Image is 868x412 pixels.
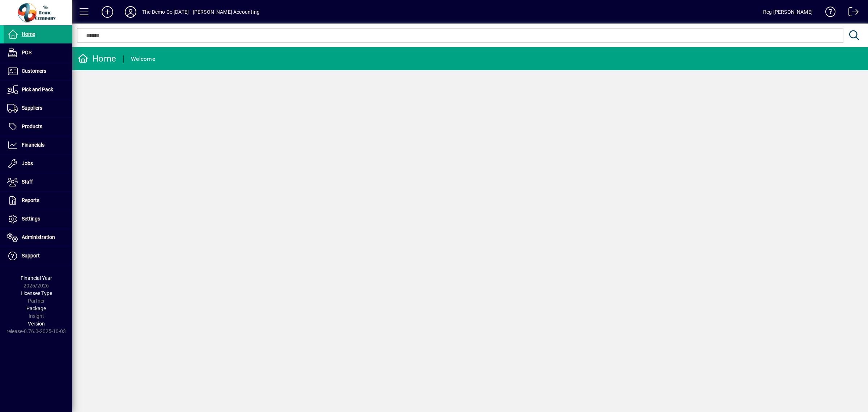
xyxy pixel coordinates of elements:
[28,321,45,327] span: Version
[22,160,33,166] span: Jobs
[4,44,72,62] a: POS
[131,53,155,65] div: Welcome
[78,53,116,64] div: Home
[22,142,44,148] span: Financials
[4,81,72,99] a: Pick and Pack
[119,5,142,18] button: Profile
[21,275,52,281] span: Financial Year
[26,306,46,311] span: Package
[22,197,39,203] span: Reports
[22,253,40,258] span: Support
[22,31,35,37] span: Home
[22,123,42,129] span: Products
[22,179,33,185] span: Staff
[763,6,813,18] div: Reg [PERSON_NAME]
[142,6,260,18] div: The Demo Co [DATE] - [PERSON_NAME] Accounting
[21,290,52,296] span: Licensee Type
[843,1,859,25] a: Logout
[4,155,72,173] a: Jobs
[4,62,72,80] a: Customers
[4,228,72,247] a: Administration
[22,234,55,240] span: Administration
[4,99,72,117] a: Suppliers
[4,136,72,154] a: Financials
[4,118,72,136] a: Products
[4,210,72,228] a: Settings
[22,87,53,92] span: Pick and Pack
[4,192,72,210] a: Reports
[4,173,72,191] a: Staff
[4,247,72,265] a: Support
[820,1,836,25] a: Knowledge Base
[96,5,119,18] button: Add
[22,68,46,74] span: Customers
[22,216,40,222] span: Settings
[22,50,31,55] span: POS
[22,105,42,111] span: Suppliers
